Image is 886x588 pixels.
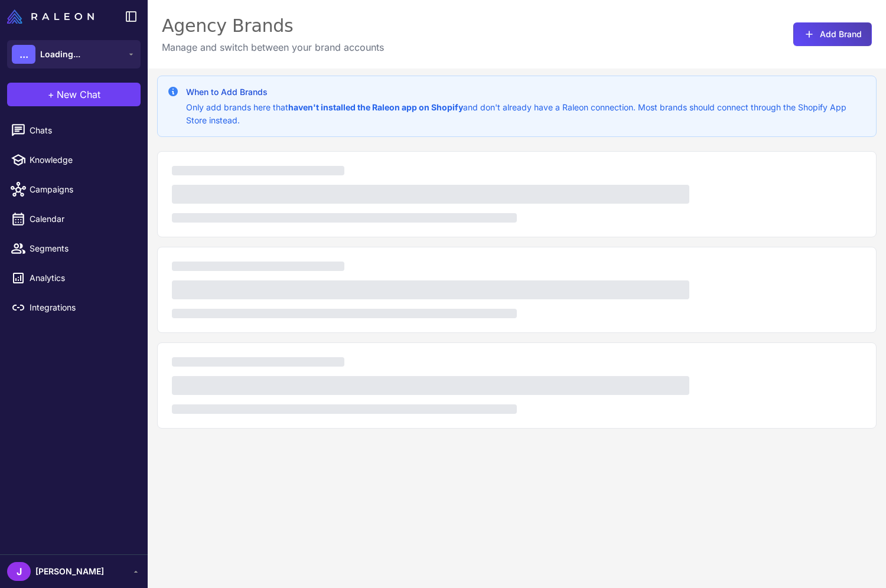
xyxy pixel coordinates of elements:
div: Agency Brands [162,14,384,38]
span: + [48,87,54,102]
strong: haven't installed the Raleon app on Shopify [288,102,463,112]
p: Only add brands here that and don't already have a Raleon connection. Most brands should connect ... [186,101,867,127]
button: +New Chat [7,83,141,106]
a: Integrations [5,295,143,320]
span: Analytics [30,272,133,285]
span: Knowledge [30,153,133,166]
button: ...Loading... [7,40,141,68]
p: Manage and switch between your brand accounts [162,40,384,54]
span: Integrations [30,301,133,314]
span: Loading... [40,48,80,61]
span: Chats [30,124,133,137]
span: Calendar [30,213,133,226]
a: Calendar [5,207,143,231]
span: Segments [30,242,133,255]
a: Chats [5,118,143,143]
img: Raleon Logo [7,9,94,24]
span: New Chat [57,87,100,102]
a: Knowledge [5,148,143,172]
h3: When to Add Brands [186,86,867,99]
a: Segments [5,236,143,261]
a: Campaigns [5,177,143,202]
div: J [7,562,31,581]
button: Add Brand [793,22,872,46]
span: Campaigns [30,183,133,196]
a: Analytics [5,266,143,290]
span: [PERSON_NAME] [35,565,104,578]
div: ... [12,45,35,64]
